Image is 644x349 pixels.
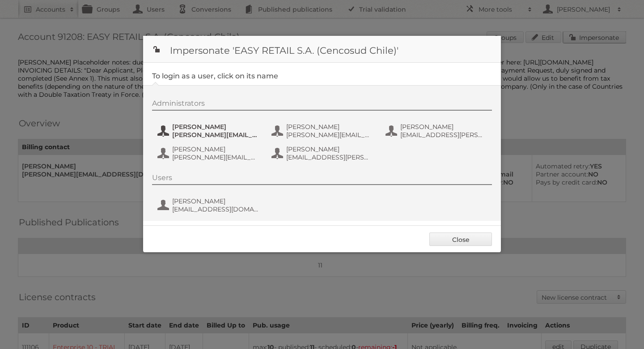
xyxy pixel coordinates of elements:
[143,36,501,63] h1: Impersonate 'EASY RETAIL S.A. (Cencosud Chile)'
[271,144,376,162] button: [PERSON_NAME] [EMAIL_ADDRESS][PERSON_NAME][DOMAIN_NAME]
[152,99,492,111] div: Administrators
[172,131,259,139] span: [PERSON_NAME][EMAIL_ADDRESS][DOMAIN_NAME]
[157,144,262,162] button: [PERSON_NAME] [PERSON_NAME][EMAIL_ADDRESS][DOMAIN_NAME]
[172,145,259,153] span: [PERSON_NAME]
[286,131,373,139] span: [PERSON_NAME][EMAIL_ADDRESS][DOMAIN_NAME]
[286,123,373,131] span: [PERSON_NAME]
[152,72,278,80] legend: To login as a user, click on its name
[157,196,262,214] button: [PERSON_NAME] [EMAIL_ADDRESS][DOMAIN_NAME]
[172,205,259,213] span: [EMAIL_ADDRESS][DOMAIN_NAME]
[400,131,487,139] span: [EMAIL_ADDRESS][PERSON_NAME][DOMAIN_NAME]
[152,173,492,185] div: Users
[286,145,373,153] span: [PERSON_NAME]
[172,153,259,161] span: [PERSON_NAME][EMAIL_ADDRESS][DOMAIN_NAME]
[286,153,373,161] span: [EMAIL_ADDRESS][PERSON_NAME][DOMAIN_NAME]
[172,123,259,131] span: [PERSON_NAME]
[157,122,262,140] button: [PERSON_NAME] [PERSON_NAME][EMAIL_ADDRESS][DOMAIN_NAME]
[172,197,259,205] span: [PERSON_NAME]
[400,123,487,131] span: [PERSON_NAME]
[271,122,376,140] button: [PERSON_NAME] [PERSON_NAME][EMAIL_ADDRESS][DOMAIN_NAME]
[385,122,490,140] button: [PERSON_NAME] [EMAIL_ADDRESS][PERSON_NAME][DOMAIN_NAME]
[429,233,492,246] a: Close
